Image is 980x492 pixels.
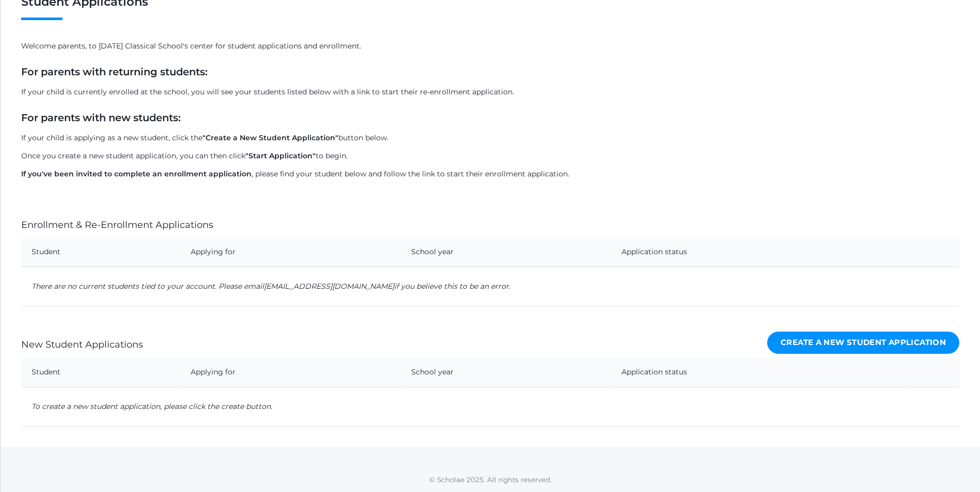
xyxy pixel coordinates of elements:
[32,402,272,411] em: To create a new student application, please click the create button.
[21,151,959,161] p: Once you create a new student application, you can then click to begin.
[21,220,213,231] h4: Enrollment & Re-Enrollment Applications
[245,151,316,160] strong: "Start Application"
[401,237,611,267] th: School year
[21,87,959,97] p: If your child is currently enrolled at the school, you will see your students listed below with a...
[21,65,208,78] strong: For parents with returning students:
[21,133,959,143] p: If your child is applying as a new student, click the button below.
[767,332,959,354] a: Create a New Student Application
[21,357,180,387] th: Student
[180,237,400,267] th: Applying for
[21,340,143,350] h4: New Student Applications
[21,111,181,124] strong: For parents with new students:
[21,41,959,52] p: Welcome parents, to [DATE] Classical School's center for student applications and enrollment.
[32,282,510,291] em: There are no current students tied to your account. Please email if you believe this to be an error.
[21,169,959,179] p: , please find your student below and follow the link to start their enrollment application.
[401,357,611,387] th: School year
[21,237,180,267] th: Student
[21,169,252,178] strong: If you've been invited to complete an enrollment application
[180,357,400,387] th: Applying for
[611,357,910,387] th: Application status
[1,474,980,485] p: © Scholae 2025. All rights reserved.
[611,237,910,267] th: Application status
[203,133,338,142] strong: "Create a New Student Application"
[264,282,394,291] a: [EMAIL_ADDRESS][DOMAIN_NAME]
